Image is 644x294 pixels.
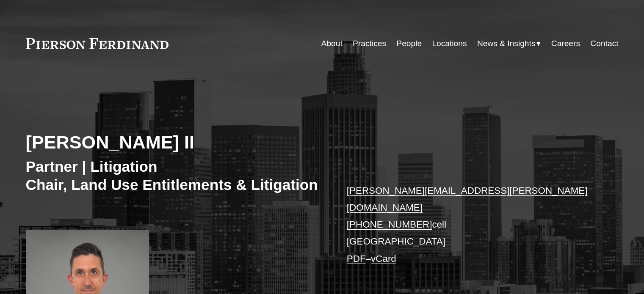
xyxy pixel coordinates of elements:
[371,253,396,264] a: vCard
[347,253,366,264] a: PDF
[551,36,580,52] a: Careers
[590,36,618,52] a: Contact
[347,182,594,268] p: cell [GEOGRAPHIC_DATA] –
[347,219,432,230] a: [PHONE_NUMBER]
[26,157,322,194] h3: Partner | Litigation Chair, Land Use Entitlements & Litigation
[353,36,386,52] a: Practices
[321,36,343,52] a: About
[432,36,467,52] a: Locations
[477,36,536,51] span: News & Insights
[477,36,541,52] a: folder dropdown
[347,185,588,213] a: [PERSON_NAME][EMAIL_ADDRESS][PERSON_NAME][DOMAIN_NAME]
[26,131,322,153] h2: [PERSON_NAME] II
[396,36,422,52] a: People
